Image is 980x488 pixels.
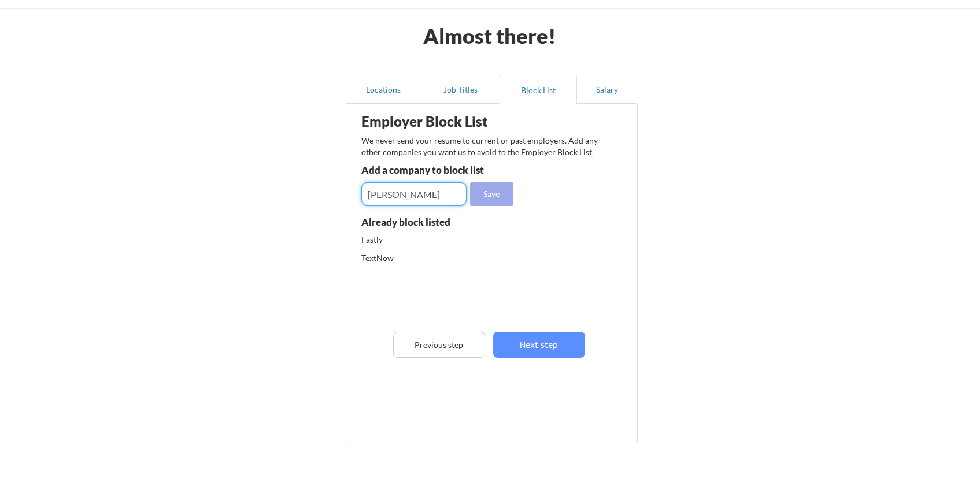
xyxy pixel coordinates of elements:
button: Next step [493,332,585,358]
button: Job Titles [422,76,500,104]
button: Locations [345,76,422,104]
div: Almost there! [409,25,570,46]
button: Previous step [393,332,485,358]
button: Save [470,182,513,206]
button: Salary [577,76,638,104]
div: Add a company to block list [361,165,531,175]
div: Fastly [361,234,483,245]
div: We never send your resume to current or past employers. Add any other companies you want us to av... [361,135,605,157]
div: TextNow [361,252,483,264]
input: e.g. Google [361,182,467,206]
button: Block List [500,76,577,104]
div: Employer Block List [361,115,543,129]
div: Already block listed [361,217,490,227]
